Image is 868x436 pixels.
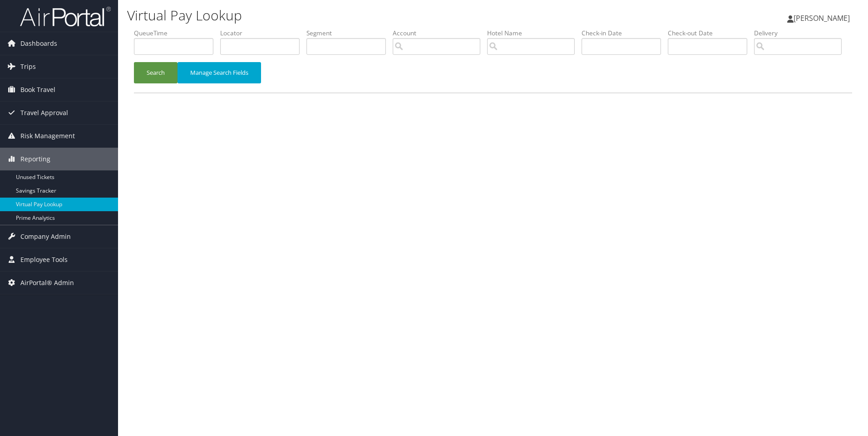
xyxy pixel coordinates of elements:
[754,29,848,38] label: Delivery
[134,29,220,38] label: QueueTime
[178,62,261,83] button: Manage Search Fields
[20,78,55,101] span: Book Travel
[20,148,50,170] span: Reporting
[787,5,859,32] a: [PERSON_NAME]
[393,29,487,38] label: Account
[20,225,71,248] span: Company Admin
[20,32,57,55] span: Dashboards
[668,29,754,38] label: Check-out Date
[127,6,615,25] h1: Virtual Pay Lookup
[582,29,668,38] label: Check-in Date
[306,29,393,38] label: Segment
[20,125,75,147] span: Risk Management
[487,29,582,38] label: Hotel Name
[20,55,36,78] span: Trips
[20,248,68,271] span: Employee Tools
[20,6,111,27] img: airportal-logo.png
[220,29,306,38] label: Locator
[794,13,850,23] span: [PERSON_NAME]
[134,62,178,83] button: Search
[20,271,74,294] span: AirPortal® Admin
[20,102,68,124] span: Travel Approval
